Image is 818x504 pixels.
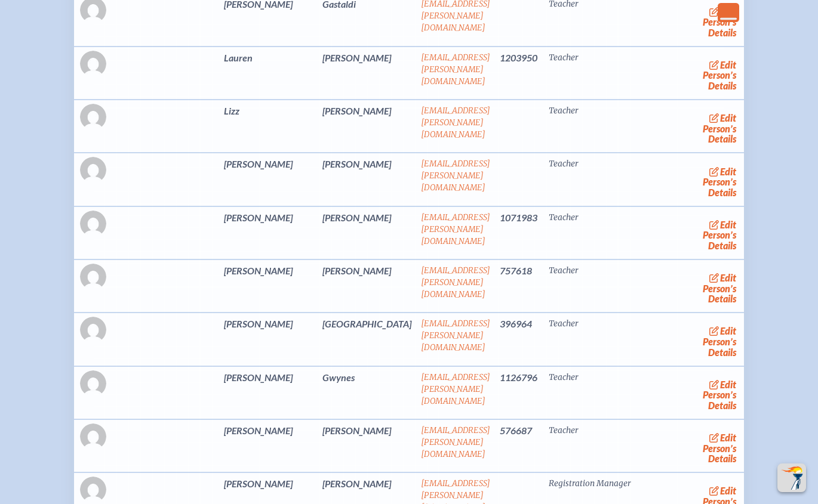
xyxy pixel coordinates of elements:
a: editPerson’s Details [699,110,739,147]
td: Teacher [544,259,636,313]
a: editPerson’s Details [699,3,739,41]
a: editPerson’s Details [699,270,739,307]
span: edit [720,432,736,443]
span: edit [720,219,736,230]
td: [PERSON_NAME] [318,206,416,259]
a: editPerson’s Details [699,163,739,200]
td: Teacher [544,419,636,472]
span: edit [720,59,736,70]
a: editPerson’s Details [699,57,739,94]
td: Lizz [219,100,318,153]
img: Gravatar [80,264,106,290]
td: [PERSON_NAME] [219,206,318,259]
a: editPerson’s Details [699,429,739,467]
span: edit [720,379,736,390]
a: [EMAIL_ADDRESS][PERSON_NAME][DOMAIN_NAME] [421,319,490,353]
td: [PERSON_NAME] [318,419,416,472]
td: Teacher [544,206,636,259]
img: Gravatar [80,423,106,450]
td: [PERSON_NAME] [318,259,416,313]
td: Lauren [219,47,318,100]
a: [EMAIL_ADDRESS][PERSON_NAME][DOMAIN_NAME] [421,159,490,193]
td: [PERSON_NAME] [219,153,318,206]
span: edit [720,325,736,336]
a: [EMAIL_ADDRESS][PERSON_NAME][DOMAIN_NAME] [421,425,490,459]
img: Gravatar [80,51,106,77]
td: [PERSON_NAME] [318,100,416,153]
button: Scroll Top [777,463,806,492]
td: 576687 [495,419,544,472]
a: [EMAIL_ADDRESS][PERSON_NAME][DOMAIN_NAME] [421,265,490,299]
td: [PERSON_NAME] [219,313,318,366]
a: [EMAIL_ADDRESS][PERSON_NAME][DOMAIN_NAME] [421,52,490,86]
img: Gravatar [80,104,106,130]
span: edit [720,166,736,177]
a: editPerson’s Details [699,323,739,360]
img: Gravatar [80,157,106,183]
td: [GEOGRAPHIC_DATA] [318,313,416,366]
td: Gwynes [318,366,416,419]
td: Teacher [544,47,636,100]
span: edit [720,112,736,123]
a: editPerson’s Details [699,217,739,254]
a: [EMAIL_ADDRESS][PERSON_NAME][DOMAIN_NAME] [421,106,490,140]
img: Gravatar [80,370,106,397]
td: 1126796 [495,366,544,419]
img: Gravatar [80,211,106,237]
a: [EMAIL_ADDRESS][PERSON_NAME][DOMAIN_NAME] [421,372,490,406]
td: 757618 [495,259,544,313]
td: [PERSON_NAME] [318,153,416,206]
td: 396964 [495,313,544,366]
img: Gravatar [80,317,106,343]
td: [PERSON_NAME] [219,366,318,419]
td: Teacher [544,313,636,366]
td: Teacher [544,100,636,153]
a: editPerson’s Details [699,376,739,414]
td: Teacher [544,366,636,419]
td: Teacher [544,153,636,206]
td: 1203950 [495,47,544,100]
td: [PERSON_NAME] [219,259,318,313]
img: To the top [780,466,804,490]
span: edit [720,272,736,283]
td: [PERSON_NAME] [219,419,318,472]
a: [EMAIL_ADDRESS][PERSON_NAME][DOMAIN_NAME] [421,212,490,246]
img: Gravatar [80,477,106,503]
td: 1071983 [495,206,544,259]
span: edit [720,485,736,496]
td: [PERSON_NAME] [318,47,416,100]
